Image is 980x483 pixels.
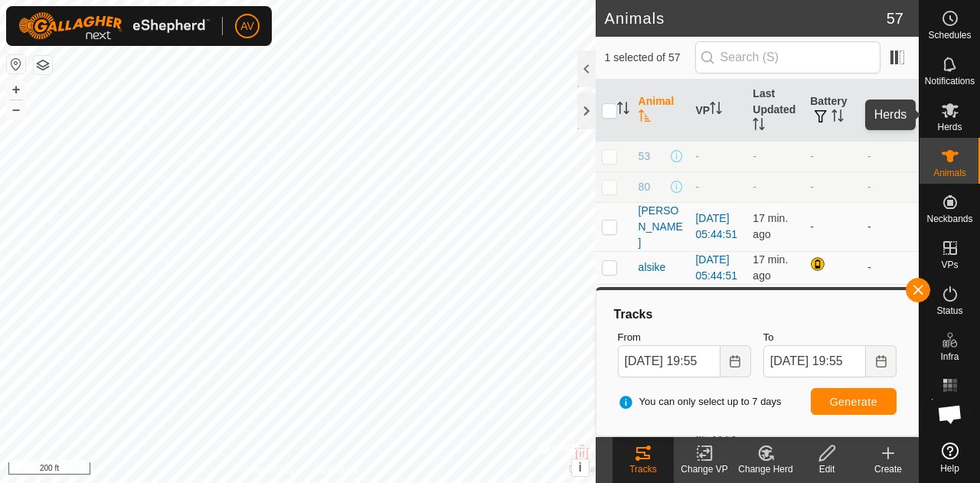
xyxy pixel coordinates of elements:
label: To [763,330,897,345]
img: Gallagher Logo [18,12,210,40]
span: Sep 5, 2025, 7:38 PM [753,253,788,282]
div: Tracks [612,305,903,324]
a: Open chat [927,391,973,437]
a: Privacy Policy [237,463,295,477]
span: - [753,181,756,193]
a: [DATE] 05:44:51 [695,212,737,240]
span: Help [940,464,959,473]
p-sorticon: Activate to sort [639,112,651,124]
th: Alerts [861,80,919,142]
span: alsike [639,259,666,276]
td: - [861,141,919,171]
span: Animals [933,168,966,178]
th: VP [689,80,746,142]
span: [PERSON_NAME] [639,285,684,333]
td: - [861,171,919,202]
td: - [861,202,919,251]
a: Contact Us [312,463,358,477]
span: AV [240,18,254,34]
span: Neckbands [926,214,972,224]
h2: Animals [605,9,887,28]
span: Heatmap [931,398,969,407]
span: Status [936,306,962,315]
span: Sep 5, 2025, 7:37 PM [753,212,788,240]
span: Infra [940,352,959,361]
p-sorticon: Activate to sort [617,104,629,116]
span: 1 selected of 57 [605,50,695,66]
span: You can only select up to 7 days [618,394,782,410]
td: - [804,171,861,202]
div: Create [857,462,919,476]
a: Help [920,436,980,479]
p-sorticon: Activate to sort [831,112,844,124]
span: 57 [887,7,903,30]
p-sorticon: Activate to sort [710,104,722,116]
td: - [804,141,861,171]
app-display-virtual-paddock-transition: - [695,150,699,162]
span: Herds [937,122,962,132]
span: i [578,461,581,474]
div: Change Herd [735,462,796,476]
a: [DATE] 05:44:51 [695,253,737,282]
span: Schedules [928,31,971,40]
div: Edit [796,462,857,476]
td: - [861,284,919,333]
span: VPs [941,260,958,269]
span: [PERSON_NAME] [639,203,684,251]
button: Map Layers [34,56,52,74]
button: Choose Date [720,345,751,377]
td: - [804,202,861,251]
button: + [7,80,25,99]
input: Search (S) [695,41,880,73]
div: Tracks [612,462,674,476]
div: Change VP [674,462,735,476]
th: Battery [804,80,861,142]
th: Last Updated [746,80,804,142]
span: Generate [830,396,877,408]
app-display-virtual-paddock-transition: - [695,181,699,193]
td: - [861,251,919,284]
span: 80 [639,179,651,195]
button: Reset Map [7,55,25,73]
span: Notifications [925,77,975,86]
span: 53 [639,148,651,165]
label: From [618,330,751,345]
button: – [7,100,25,119]
p-sorticon: Activate to sort [753,120,765,132]
button: Choose Date [866,345,897,377]
button: Generate [811,388,897,415]
span: - [753,150,756,162]
th: Animal [632,80,690,142]
td: - [804,284,861,333]
p-sorticon: Activate to sort [898,104,910,116]
button: i [572,459,589,476]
